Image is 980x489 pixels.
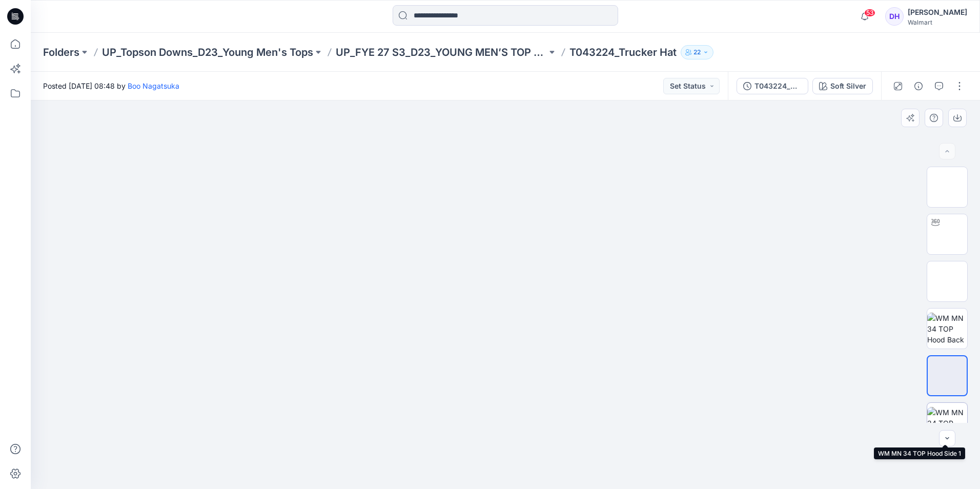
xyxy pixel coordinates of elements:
a: Folders [43,45,79,59]
span: Posted [DATE] 08:48 by [43,80,179,91]
p: T043224_Trucker Hat [569,45,677,59]
div: Soft Silver [830,80,866,92]
a: Boo Nagatsuka [128,81,179,90]
div: DH [885,7,904,26]
img: WM MN 34 TOP Hood Back [927,313,967,345]
span: 53 [864,9,875,17]
a: UP_Topson Downs_D23_Young Men's Tops [102,45,313,59]
img: WM MN 34 TOP Hood Side 1 [927,407,967,439]
p: 22 [693,47,701,58]
div: [PERSON_NAME] [908,6,967,18]
a: UP_FYE 27 S3_D23_YOUNG MEN’S TOP TOPSON DOWNS [336,45,547,59]
div: Walmart [908,18,967,26]
button: Details [910,78,927,94]
button: Soft Silver [812,78,873,94]
button: T043224_ADM SC_Trucker Hat [737,78,808,94]
button: 22 [681,45,713,59]
div: T043224_ADM SC_Trucker Hat [754,80,802,92]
